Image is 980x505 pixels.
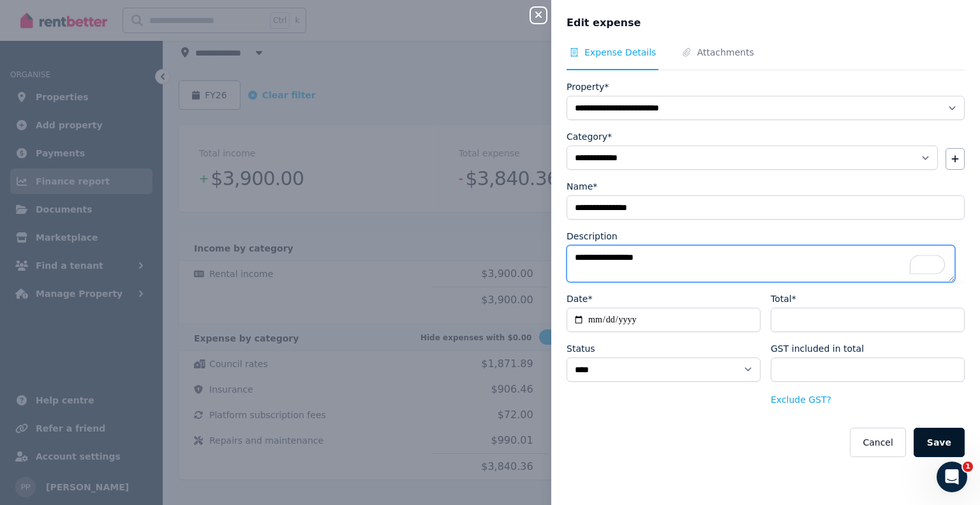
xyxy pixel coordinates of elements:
[771,393,831,406] button: Exclude GST?
[567,80,609,93] label: Property*
[850,428,905,457] button: Cancel
[771,342,864,355] label: GST included in total
[697,46,754,59] span: Attachments
[567,292,592,305] label: Date*
[567,130,612,143] label: Category*
[567,46,965,70] nav: Tabs
[567,342,595,355] label: Status
[914,428,965,457] button: Save
[584,46,656,59] span: Expense Details
[567,180,597,193] label: Name*
[963,462,973,472] span: 1
[567,230,618,243] label: Description
[771,292,796,305] label: Total*
[937,462,967,492] iframe: Intercom live chat
[567,245,955,282] textarea: To enrich screen reader interactions, please activate Accessibility in Grammarly extension settings
[567,15,641,31] span: Edit expense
